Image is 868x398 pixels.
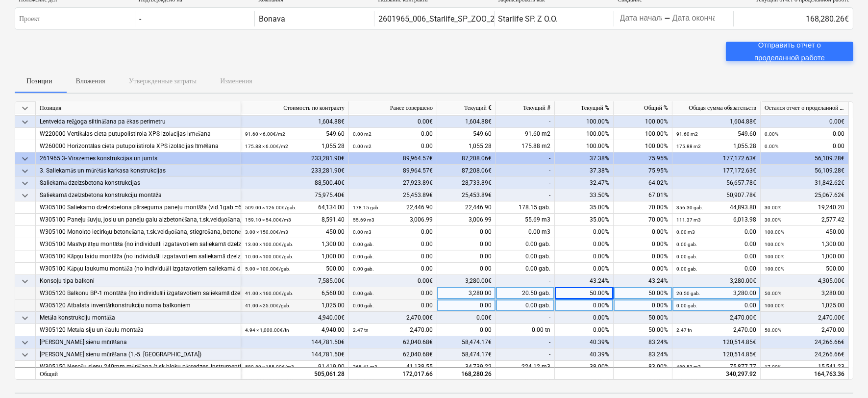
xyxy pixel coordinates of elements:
div: - [664,16,670,22]
div: 87,208.06€ [437,165,496,177]
div: 0.00 [437,250,496,263]
div: - [496,152,555,165]
div: 0.00€ [349,116,437,128]
div: 0.00 gab. [496,238,555,250]
div: Текущий # [496,102,555,114]
div: 4,305.00€ [761,275,849,287]
small: 100.00% [765,229,784,235]
div: 0.00 [353,140,433,152]
div: 1,604.88€ [241,116,349,128]
div: 91,419.00 [245,361,345,373]
div: 233,281.90€ [241,152,349,165]
small: 0.00% [765,144,778,149]
div: - [496,348,555,361]
input: Дата окончания [670,12,717,25]
p: Проект [19,14,40,24]
small: 91.60 × 6.00€ / m2 [245,131,285,137]
small: 589.80 × 155.00€ / m3 [245,364,294,370]
div: W305100 Kāpņu laidu montāža (no individuāli izgatavotiem saliekamā dzelzsbetona elementiem) [40,250,237,263]
small: 0.00% [765,131,778,137]
div: 33.50% [555,189,614,201]
div: 0.00 [765,140,844,152]
span: keyboard_arrow_down [19,337,31,348]
div: 62,040.68€ [349,336,437,348]
div: Текущий % [555,102,614,114]
small: 111.37 m3 [676,217,701,223]
span: keyboard_arrow_down [19,177,31,189]
div: 2,470.00€ [761,312,849,324]
div: Starlife SP. Z O.O. [498,14,558,24]
div: 100.00% [614,128,672,140]
p: Позиции [26,76,52,86]
div: 0.00 [353,299,433,312]
div: 100.00% [555,128,614,140]
div: 38.00% [555,361,614,373]
div: 75.95% [614,152,672,165]
div: 32.47% [555,177,614,189]
input: Дата начала [618,12,664,25]
div: 2,577.42 [765,214,844,226]
div: 0.00% [555,263,614,275]
div: 1,604.88€ [672,116,761,128]
div: 144,781.50€ [241,348,349,361]
div: 0.00€ [761,116,849,128]
small: 0.00 gab. [353,242,374,247]
div: 0.00 [676,263,756,275]
div: 22,446.90 [353,201,433,214]
div: 1,300.00 [245,238,345,250]
div: 2,470.00€ [349,312,437,324]
div: 261965 3- Virszemes konstrukcijas un jumts [40,152,237,165]
div: 22,446.90 [437,201,496,214]
div: 24,266.66€ [761,348,849,361]
div: 0.00 [437,324,496,336]
button: Отправить отчет о проделанной работе [726,42,853,61]
div: W305120 Atbalsta inventārkonstrukciju noma balkoniem [40,299,237,312]
div: 0.00 [353,226,433,238]
div: 87,208.06€ [437,152,496,165]
small: 0.00 m3 [676,229,695,235]
div: - [496,189,555,201]
div: - [496,336,555,348]
div: 50.00% [614,287,672,299]
div: 1,055.28 [437,140,496,152]
div: 75,877.77 [676,361,756,373]
div: 0.00 [353,250,433,263]
small: 41.00 × 160.00€ / gab. [245,291,294,296]
div: 83.00% [614,361,672,373]
div: 0.00% [555,238,614,250]
div: 0.00% [614,263,672,275]
div: Позиция [36,102,241,114]
div: 0.00% [555,299,614,312]
div: 1,055.28 [676,140,756,152]
div: [PERSON_NAME] sienu mūrēšana [40,336,237,348]
div: 15,541.23 [765,361,844,373]
div: 1,000.00 [765,250,844,263]
div: 0.00 [765,128,844,140]
small: 178.15 gab. [353,205,380,210]
small: 0.00 gab. [353,303,374,308]
div: 43.24% [555,275,614,287]
div: 50.00% [555,287,614,299]
div: 100.00% [555,116,614,128]
small: 100.00% [765,242,784,247]
div: 6,013.98 [676,214,756,226]
div: 70.00% [614,214,672,226]
div: 100.00% [555,140,614,152]
div: [PERSON_NAME] sienu mūrēšana (1.-5. [GEOGRAPHIC_DATA]) [40,348,237,361]
div: 224.12 m3 [496,361,555,373]
small: 0.00 m2 [353,131,372,137]
div: 3,006.99 [353,214,433,226]
small: 50.00% [765,291,781,296]
div: 2,470.00 [676,324,756,336]
div: 1,025.00 [245,299,345,312]
div: 1,604.88€ [437,116,496,128]
div: 1,055.28 [245,140,345,152]
div: 0.00% [555,250,614,263]
div: Остался отчет о проделанной работе [761,102,849,114]
div: 50.00% [614,312,672,324]
small: 2.47 tn [676,327,692,333]
div: 25,067.62€ [761,189,849,201]
div: 0.00 gab. [496,299,555,312]
div: 100.00% [614,116,672,128]
div: 549.60 [676,128,756,140]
